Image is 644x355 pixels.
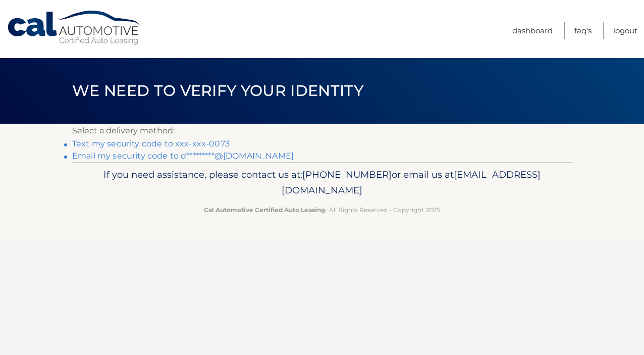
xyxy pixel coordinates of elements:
span: [PHONE_NUMBER] [302,169,392,180]
span: We need to verify your identity [72,81,363,100]
p: Select a delivery method: [72,124,572,138]
p: If you need assistance, please contact us at: or email us at [79,167,565,199]
a: Text my security code to xxx-xxx-0073 [72,139,230,148]
a: Logout [613,22,637,39]
a: Email my security code to d*********@[DOMAIN_NAME] [72,151,294,161]
a: Cal Automotive [7,10,143,46]
a: FAQ's [574,22,592,39]
strong: Cal Automotive Certified Auto Leasing [204,206,325,214]
a: Dashboard [512,22,553,39]
p: - All Rights Reserved - Copyright 2025 [79,205,565,215]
